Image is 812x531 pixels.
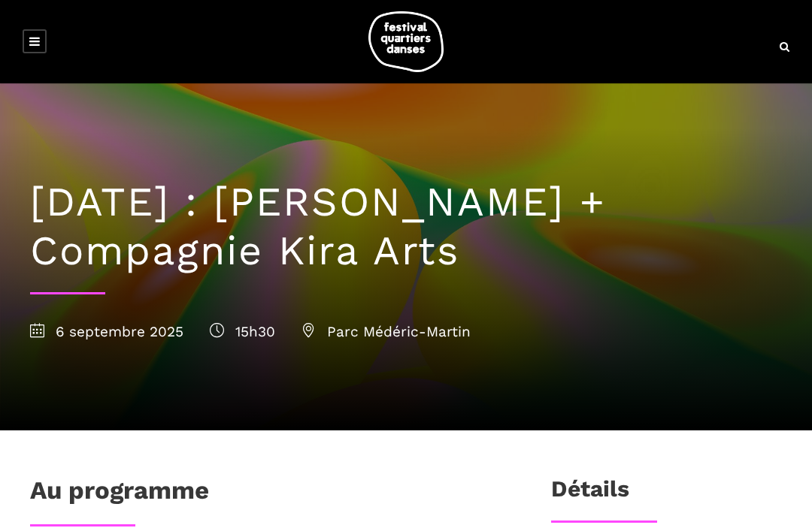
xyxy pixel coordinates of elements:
[551,475,629,513] h3: Détails
[368,11,444,72] img: logo-fqd-med
[30,323,183,340] span: 6 septembre 2025
[301,323,471,340] span: Parc Médéric-Martin
[30,178,782,276] h1: [DATE] : [PERSON_NAME] + Compagnie Kira Arts
[30,475,209,513] h1: Au programme
[210,323,275,340] span: 15h30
